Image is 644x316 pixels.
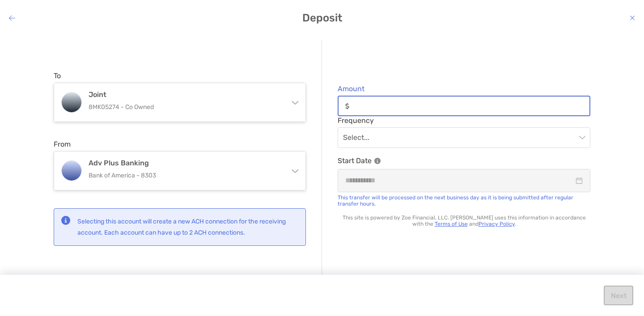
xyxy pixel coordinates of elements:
[89,170,282,181] p: Bank of America - 8303
[62,161,81,181] img: Adv Plus Banking
[62,93,81,112] img: Joint
[61,216,70,225] img: status icon
[54,140,71,148] label: From
[353,102,589,110] input: Amountinput icon
[345,103,349,110] img: input icon
[89,159,282,167] h4: Adv Plus Banking
[77,216,298,238] p: Selecting this account will create a new ACH connection for the receiving account. Each account c...
[89,101,282,113] p: 8MK05274 - Co Owned
[338,215,590,227] p: This site is powered by Zoe Financial, LLC. [PERSON_NAME] uses this information in accordance wit...
[338,194,590,207] div: This transfer will be processed on the next business day as it is being submitted after regular t...
[479,221,515,227] a: Privacy Policy
[89,90,282,99] h4: Joint
[374,158,381,164] img: Information Icon
[54,72,61,80] label: To
[338,116,590,125] span: Frequency
[435,221,468,227] a: Terms of Use
[338,155,590,166] p: Start Date
[338,84,590,93] span: Amount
